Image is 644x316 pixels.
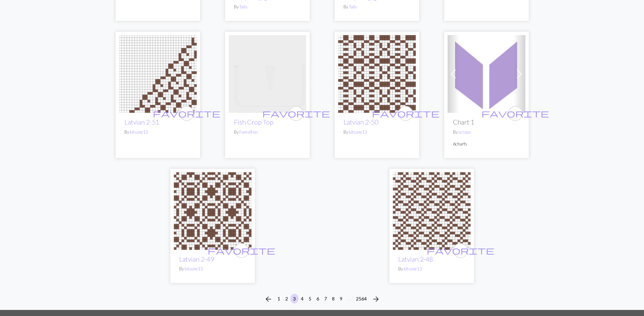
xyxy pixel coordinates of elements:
[481,108,549,119] span: favorite
[239,129,258,135] a: ForestFen
[448,70,525,76] a: Untitled
[234,129,301,135] p: By
[306,294,314,304] button: 5
[508,106,523,121] button: favourite
[353,294,369,304] button: 2564
[179,255,214,263] a: Latvian 2-49
[338,35,416,113] img: Latvian 2-50
[264,294,272,304] span: arrow_back
[427,244,494,257] i: favourite
[179,266,246,272] p: By
[453,129,520,135] p: By
[124,129,191,135] p: By
[229,35,306,113] img: Fish Crop Top
[343,4,410,10] p: By
[453,118,520,126] h2: Chart 1
[289,106,304,121] button: favourite
[398,266,465,272] p: By
[283,294,291,304] button: 2
[349,129,367,135] a: kitsune13
[458,129,471,135] a: scraps
[185,266,202,271] a: kitsune13
[234,243,249,258] button: favourite
[321,294,330,304] button: 7
[343,118,378,126] a: Latvian 2-50
[338,70,416,76] a: Latvian 2-50
[229,70,306,76] a: Fish Crop Top
[398,106,413,121] button: favourite
[275,294,283,304] button: 1
[372,295,380,303] i: Next
[343,129,410,135] p: By
[262,107,330,120] i: favourite
[329,294,337,304] button: 8
[453,141,520,147] p: 6 charts
[404,266,422,271] a: kitsune13
[208,244,275,257] i: favourite
[372,107,439,120] i: favourite
[262,294,383,305] nav: Page navigation
[153,107,220,120] i: favourite
[372,294,380,304] span: arrow_forward
[398,255,433,263] a: Latvian 2-48
[481,107,549,120] i: favourite
[208,245,275,256] span: favorite
[119,70,197,76] a: Latvian 2-51
[298,294,306,304] button: 4
[234,4,301,10] p: By
[337,294,345,304] button: 9
[349,4,357,9] a: TaiIs
[262,108,330,119] span: favorite
[130,129,148,135] a: kitsune13
[264,295,272,303] i: Previous
[393,172,471,250] img: Latvian 2-48
[234,118,273,126] a: Fish Crop Top
[174,207,252,213] a: Latvian 2-49
[369,294,383,305] button: Next
[179,106,194,121] button: favourite
[239,4,247,9] a: TaiIs
[124,118,159,126] a: Latvian 2-51
[372,108,439,119] span: favorite
[262,294,275,305] button: Previous
[448,35,525,113] img: Untitled
[393,207,471,213] a: Latvian 2-48
[290,294,299,304] button: 3
[174,172,252,250] img: Latvian 2-49
[427,245,494,256] span: favorite
[153,108,220,119] span: favorite
[119,35,197,113] img: Latvian 2-51
[314,294,322,304] button: 6
[453,243,468,258] button: favourite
